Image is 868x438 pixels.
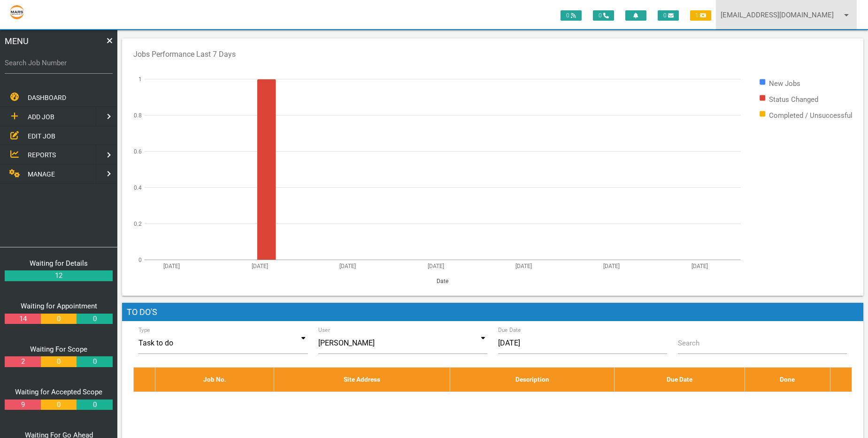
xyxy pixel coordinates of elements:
[15,388,102,396] a: Waiting for Accepted Scope
[163,262,180,269] text: [DATE]
[498,326,521,334] label: Due Date
[28,94,66,101] span: DASHBOARD
[28,170,55,178] span: MANAGE
[678,338,699,349] label: Search
[561,10,582,21] span: 0
[30,259,88,268] a: Waiting for Details
[41,400,77,410] a: 0
[77,356,112,367] a: 0
[5,400,40,410] a: 9
[450,368,615,392] th: Description
[615,368,745,392] th: Due Date
[77,314,112,324] a: 0
[138,76,142,82] text: 1
[9,5,24,20] img: s3file
[77,400,112,410] a: 0
[21,302,97,310] a: Waiting for Appointment
[745,368,830,392] th: Done
[603,262,620,269] text: [DATE]
[134,220,142,227] text: 0.2
[252,262,268,269] text: [DATE]
[30,345,87,353] a: Waiting For Scope
[769,111,853,119] text: Completed / Unsuccessful
[41,314,77,324] a: 0
[155,368,274,392] th: Job No.
[690,10,711,21] span: 1
[428,262,444,269] text: [DATE]
[122,303,863,322] h1: To Do's
[138,326,150,334] label: Type
[5,356,40,367] a: 2
[318,326,330,334] label: User
[5,270,113,281] a: 12
[41,356,77,367] a: 0
[593,10,614,21] span: 0
[274,368,450,392] th: Site Address
[133,50,236,59] text: Jobs Performance Last 7 Days
[5,58,113,69] label: Search Job Number
[339,262,356,269] text: [DATE]
[515,262,532,269] text: [DATE]
[5,314,40,324] a: 14
[28,113,54,121] span: ADD JOB
[138,256,142,263] text: 0
[28,132,55,139] span: EDIT JOB
[5,35,29,47] span: MENU
[134,184,142,191] text: 0.4
[134,148,142,154] text: 0.6
[437,277,448,284] text: Date
[28,151,56,159] span: REPORTS
[691,262,708,269] text: [DATE]
[658,10,679,21] span: 0
[134,112,142,118] text: 0.8
[769,79,800,87] text: New Jobs
[769,95,818,103] text: Status Changed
